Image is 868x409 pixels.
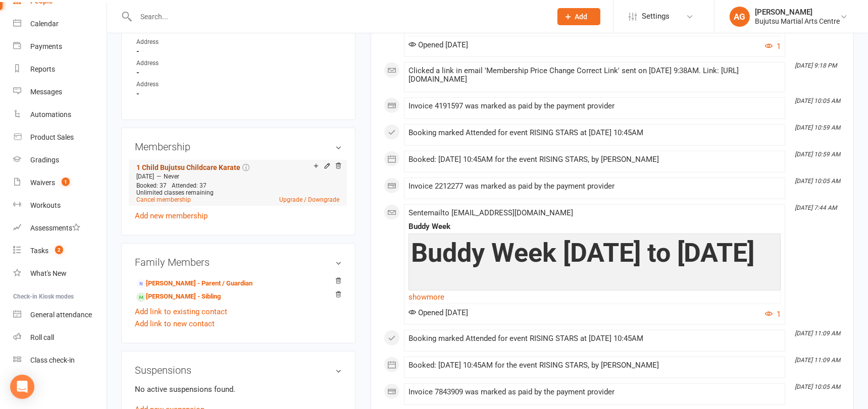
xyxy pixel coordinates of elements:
[13,81,107,103] a: Messages
[765,40,781,52] button: 1
[409,388,781,396] div: Invoice 7843909 was marked as paid by the payment provider
[136,173,154,180] span: [DATE]
[765,308,781,320] button: 1
[135,318,215,330] a: Add link to new contact
[13,149,107,171] a: Gradings
[642,5,670,28] span: Settings
[30,179,55,187] div: Waivers
[13,103,107,126] a: Automations
[55,246,63,254] span: 2
[795,178,840,185] i: [DATE] 10:05 AM
[135,383,342,395] p: No active suspensions found.
[13,304,107,326] a: General attendance kiosk mode
[30,133,74,141] div: Product Sales
[30,20,59,28] div: Calendar
[30,224,80,232] div: Assessments
[409,222,781,231] div: Buddy Week
[409,182,781,191] div: Invoice 2212277 was marked as paid by the payment provider
[13,217,107,240] a: Assessments
[30,333,54,341] div: Roll call
[409,208,573,217] span: Sent email to [EMAIL_ADDRESS][DOMAIN_NAME]
[30,156,59,164] div: Gradings
[13,171,107,194] a: Waivers 1
[730,7,750,27] div: AG
[136,163,240,171] a: 1 Child Bujutsu Childcare Karate
[795,97,840,104] i: [DATE] 10:05 AM
[13,126,107,149] a: Product Sales
[795,151,840,158] i: [DATE] 10:59 AM
[134,172,342,181] div: —
[409,129,781,137] div: Booking marked Attended for event RISING STARS at [DATE] 10:45AM
[13,194,107,217] a: Workouts
[409,334,781,343] div: Booking marked Attended for event RISING STARS at [DATE] 10:45AM
[30,201,61,209] div: Workouts
[795,204,837,211] i: [DATE] 7:44 AM
[795,330,840,337] i: [DATE] 11:09 AM
[135,365,342,376] h3: Suspensions
[795,62,837,69] i: [DATE] 9:18 PM
[13,58,107,81] a: Reports
[172,182,207,189] span: Attended: 37
[136,189,214,196] span: Unlimited classes remaining
[135,141,342,152] h3: Membership
[62,178,70,186] span: 1
[13,13,107,35] a: Calendar
[409,290,781,304] a: show more
[755,17,840,26] div: Bujutsu Martial Arts Centre
[135,306,227,318] a: Add link to existing contact
[13,326,107,349] a: Roll call
[30,110,71,119] div: Automations
[409,361,781,370] div: Booked: [DATE] 10:45AM for the event RISING STARS, by [PERSON_NAME]
[575,13,588,21] span: Add
[136,89,342,98] strong: -
[409,40,468,49] span: Opened [DATE]
[136,182,167,189] span: Booked: 37
[136,80,220,89] div: Address
[755,8,840,17] div: [PERSON_NAME]
[30,311,92,319] div: General attendance
[136,47,342,56] strong: -
[133,10,544,24] input: Search...
[409,308,468,317] span: Opened [DATE]
[136,59,220,68] div: Address
[409,67,781,84] div: Clicked a link in email 'Membership Price Change Correct Link' sent on [DATE] 9:38AM. Link: [URL]...
[30,88,62,96] div: Messages
[30,269,67,277] div: What's New
[409,155,781,164] div: Booked: [DATE] 10:45AM for the event RISING STARS, by [PERSON_NAME]
[136,37,220,47] div: Address
[795,124,840,131] i: [DATE] 10:59 AM
[13,35,107,58] a: Payments
[795,383,840,390] i: [DATE] 10:05 AM
[10,375,34,399] div: Open Intercom Messenger
[136,68,342,77] strong: -
[409,102,781,110] div: Invoice 4191597 was marked as paid by the payment provider
[135,211,208,220] a: Add new membership
[795,357,840,364] i: [DATE] 11:09 AM
[13,349,107,372] a: Class kiosk mode
[136,278,252,289] a: [PERSON_NAME] - Parent / Guardian
[411,238,755,268] span: Buddy Week [DATE] to [DATE]
[13,240,107,262] a: Tasks 2
[30,247,48,255] div: Tasks
[279,196,339,203] a: Upgrade / Downgrade
[136,196,191,203] a: Cancel membership
[30,356,75,364] div: Class check-in
[136,291,221,302] a: [PERSON_NAME] - Sibling
[30,65,55,73] div: Reports
[13,262,107,285] a: What's New
[164,173,179,180] span: Never
[135,257,342,268] h3: Family Members
[557,8,600,25] button: Add
[30,42,62,50] div: Payments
